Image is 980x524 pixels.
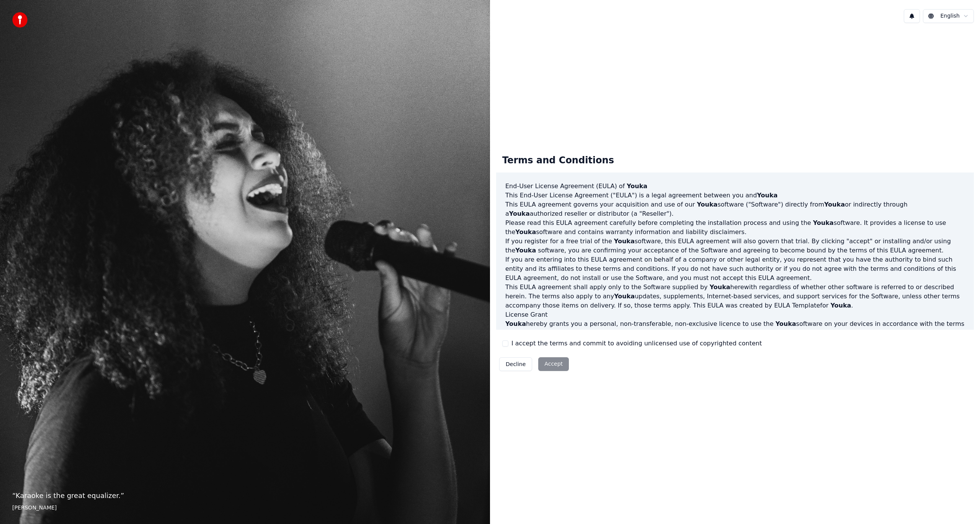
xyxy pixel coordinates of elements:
[496,148,620,173] div: Terms and Conditions
[515,228,536,236] span: Youka
[614,238,635,245] span: Youka
[697,201,717,208] span: Youka
[511,339,762,348] label: I accept the terms and commit to avoiding unlicensed use of copyrighted content
[813,219,834,226] span: Youka
[830,302,851,309] span: Youka
[505,283,965,310] p: This EULA agreement shall apply only to the Software supplied by herewith regardless of whether o...
[505,319,965,338] p: hereby grants you a personal, non-transferable, non-exclusive licence to use the software on your...
[505,255,965,283] p: If you are entering into this EULA agreement on behalf of a company or other legal entity, you re...
[710,283,730,291] span: Youka
[776,320,796,327] span: Youka
[505,191,965,200] p: This End-User License Agreement ("EULA") is a legal agreement between you and
[12,504,478,512] footer: [PERSON_NAME]
[824,201,845,208] span: Youka
[505,320,526,327] span: Youka
[774,302,820,309] a: EULA Template
[515,247,536,254] span: Youka
[505,310,965,319] h3: License Grant
[12,12,28,28] img: youka
[757,192,777,199] span: Youka
[499,357,532,371] button: Decline
[505,200,965,218] p: This EULA agreement governs your acquisition and use of our software ("Software") directly from o...
[505,237,965,255] p: If you register for a free trial of the software, this EULA agreement will also govern that trial...
[509,210,530,217] span: Youka
[505,182,965,191] h3: End-User License Agreement (EULA) of
[627,182,647,190] span: Youka
[505,218,965,237] p: Please read this EULA agreement carefully before completing the installation process and using th...
[12,490,478,501] p: “ Karaoke is the great equalizer. ”
[614,293,635,300] span: Youka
